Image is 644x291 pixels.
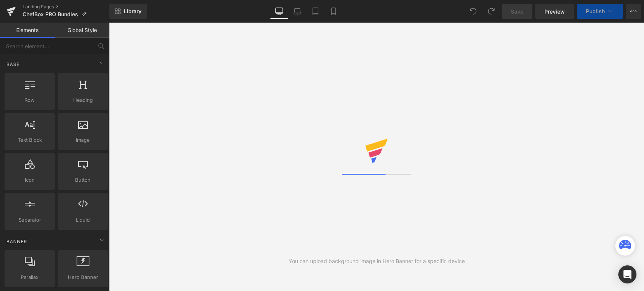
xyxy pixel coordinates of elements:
a: New Library [109,4,147,19]
button: Undo [466,4,481,19]
span: Preview [544,8,565,15]
span: Separator [7,216,52,224]
span: Parallax [7,273,52,281]
button: Publish [577,4,623,19]
a: Mobile [324,4,343,19]
button: More [626,4,641,19]
a: Laptop [288,4,306,19]
span: Button [60,176,106,184]
span: ChefBox PRO Bundles [23,11,78,17]
div: You can upload background image in Hero Banner for a specific device [289,257,465,265]
span: Heading [60,96,106,104]
span: Icon [7,176,52,184]
span: Banner [6,238,28,245]
button: Redo [484,4,499,19]
a: Tablet [306,4,324,19]
span: Text Block [7,136,52,144]
a: Preview [535,4,574,19]
div: Open Intercom Messenger [618,265,636,283]
span: Hero Banner [60,273,106,281]
a: Landing Pages [23,4,109,10]
a: Global Style [55,23,109,38]
span: Base [6,61,20,68]
span: Publish [586,8,605,14]
a: Desktop [270,4,288,19]
span: Save [511,8,523,15]
span: Image [60,136,106,144]
span: Library [124,8,141,15]
span: Row [7,96,52,104]
span: Liquid [60,216,106,224]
